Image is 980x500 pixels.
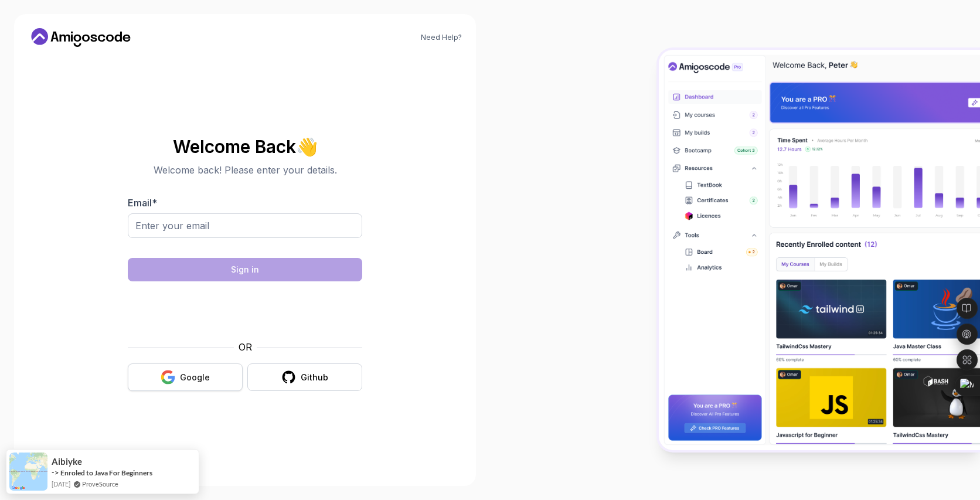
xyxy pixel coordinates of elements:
[128,213,362,238] input: Enter your email
[659,50,980,450] img: Amigoscode Dashboard
[128,197,157,209] label: Email *
[239,340,252,354] p: OR
[60,468,152,477] a: Enroled to Java For Beginners
[128,363,243,391] button: Google
[180,372,210,383] div: Google
[128,137,362,156] h2: Welcome Back
[9,453,47,491] img: provesource social proof notification image
[28,28,134,47] a: Home link
[296,137,318,156] span: 👋
[247,363,362,391] button: Github
[128,258,362,281] button: Sign in
[82,479,118,489] a: ProveSource
[128,163,362,177] p: Welcome back! Please enter your details.
[52,457,82,467] span: Aibiyke
[52,479,70,489] span: [DATE]
[421,33,462,42] a: Need Help?
[231,264,259,275] div: Sign in
[52,468,59,477] span: ->
[301,372,328,383] div: Github
[156,288,334,333] iframe: Widget containing checkbox for hCaptcha security challenge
